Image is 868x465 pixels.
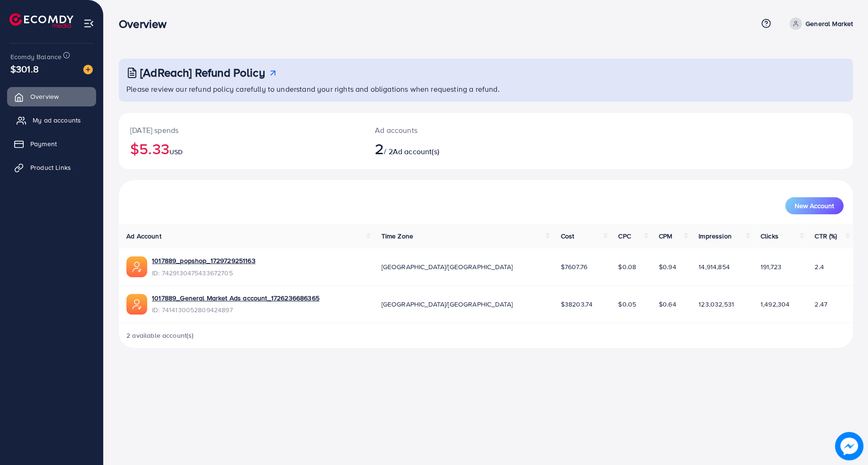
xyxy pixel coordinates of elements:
span: $0.64 [659,299,676,309]
span: [GEOGRAPHIC_DATA]/[GEOGRAPHIC_DATA] [381,262,513,272]
h3: [AdReach] Refund Policy [140,66,265,79]
img: logo [9,13,73,28]
span: CPM [659,231,672,241]
span: [GEOGRAPHIC_DATA]/[GEOGRAPHIC_DATA] [381,299,513,309]
a: General Market [786,18,853,30]
span: Payment [30,139,57,149]
a: Product Links [7,158,96,177]
p: [DATE] spends [130,124,352,136]
span: 2.4 [815,262,824,272]
a: Overview [7,87,96,106]
span: Ecomdy Balance [10,52,62,61]
span: Time Zone [381,231,413,241]
span: Product Links [30,163,71,172]
span: Clicks [761,231,779,241]
a: 1017889_popshop_1729729251163 [152,256,256,265]
img: image [83,65,93,74]
img: menu [83,18,94,29]
span: Cost [560,231,574,241]
span: USD [169,147,183,157]
span: $301.8 [10,62,39,76]
span: ID: 7429130475433672705 [152,268,256,278]
span: 1,492,304 [761,299,789,309]
span: $38203.74 [560,299,592,309]
span: $0.08 [618,262,636,272]
span: 2.47 [815,299,827,309]
span: Ad Account [126,231,161,241]
p: General Market [806,18,853,29]
span: My ad accounts [33,115,81,125]
a: 1017889_General Market Ads account_1726236686365 [152,293,319,303]
span: ID: 7414130052809424897 [152,305,319,315]
button: New Account [785,197,843,214]
h3: Overview [119,17,174,31]
span: $7607.76 [560,262,587,272]
span: 2 available account(s) [126,331,194,340]
a: My ad accounts [7,111,96,130]
a: Payment [7,134,96,153]
img: ic-ads-acc.e4c84228.svg [126,294,147,315]
span: CTR (%) [815,231,837,241]
span: Impression [699,231,732,241]
span: CPC [618,231,630,241]
span: Ad account(s) [393,146,439,157]
span: New Account [795,202,834,209]
h2: $5.33 [130,140,352,158]
span: 2 [375,138,384,159]
p: Ad accounts [375,124,536,136]
span: 14,914,854 [699,262,730,272]
span: 191,723 [761,262,781,272]
span: 123,032,531 [699,299,734,309]
img: ic-ads-acc.e4c84228.svg [126,256,147,277]
span: Overview [30,92,59,101]
span: $0.05 [618,299,636,309]
span: $0.94 [659,262,676,272]
h2: / 2 [375,140,536,158]
img: image [835,432,863,460]
p: Please review our refund policy carefully to understand your rights and obligations when requesti... [126,83,847,95]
